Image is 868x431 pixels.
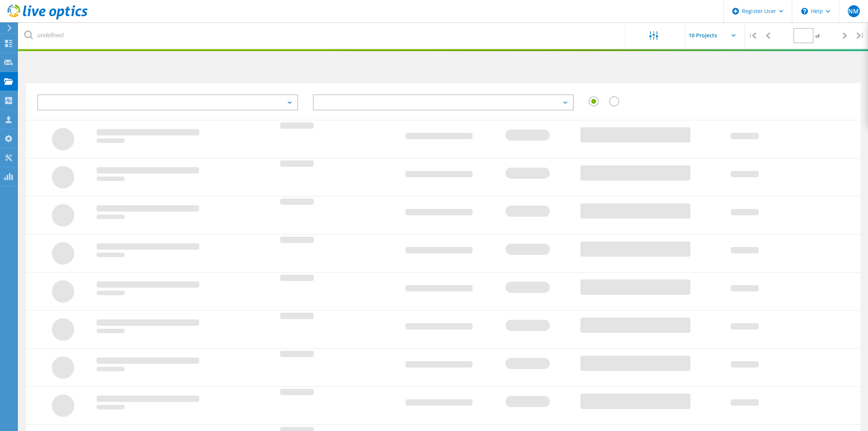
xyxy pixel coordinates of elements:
[7,16,88,21] a: Live Optics Dashboard
[745,22,760,49] div: |
[801,8,808,15] svg: \n
[848,8,859,14] span: NM
[815,33,820,39] span: of
[853,22,868,49] div: |
[19,22,626,49] input: undefined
